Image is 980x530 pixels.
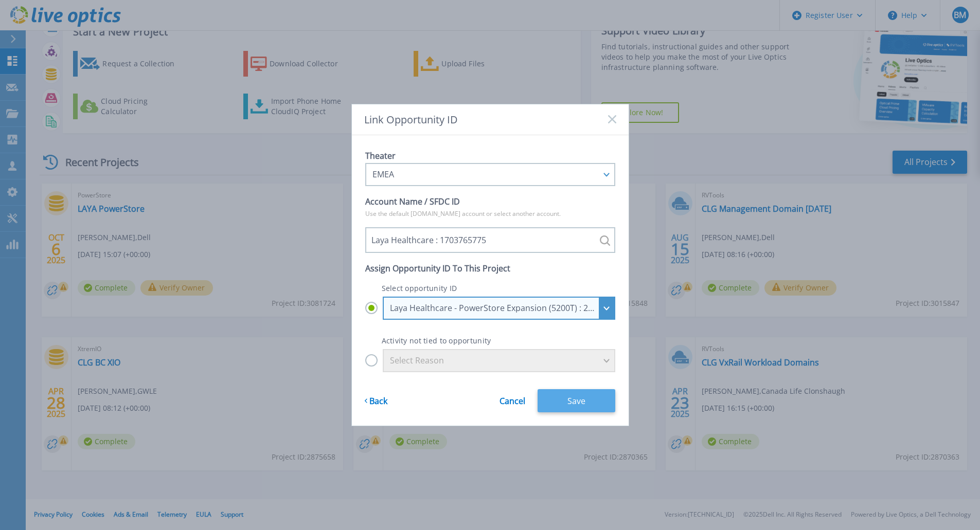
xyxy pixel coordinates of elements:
input: Laya Healthcare : 1703765775 [365,227,615,253]
div: EMEA [372,170,597,179]
p: Use the default [DOMAIN_NAME] account or select another account. [365,209,615,219]
p: Account Name / SFDC ID [365,194,615,209]
p: Select opportunity ID [365,284,615,293]
a: Cancel [500,389,525,406]
button: Save [538,389,615,412]
p: Assign Opportunity ID To This Project [365,261,615,276]
span: Link Opportunity ID [364,114,458,125]
p: Theater [365,149,615,163]
p: Activity not tied to opportunity [365,336,615,345]
div: Laya Healthcare - PowerStore Expansion (5200T) : 29889163 [390,303,597,313]
a: Back [365,389,388,406]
